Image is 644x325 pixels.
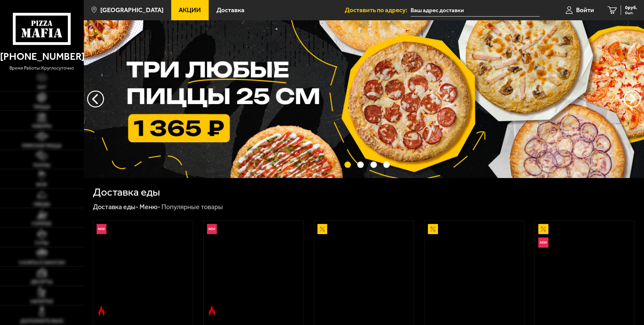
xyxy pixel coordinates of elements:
[411,4,539,17] input: Ваш адрес доставки
[344,161,351,168] button: точки переключения
[576,7,594,13] span: Войти
[428,224,438,234] img: Акционный
[204,221,303,319] a: НовинкаОстрое блюдоРимская с мясным ассорти
[207,306,217,316] img: Острое блюдо
[314,221,414,319] a: АкционныйАль-Шам 25 см (тонкое тесто)
[625,11,637,15] span: 0 шт.
[93,221,193,319] a: НовинкаОстрое блюдоРимская с креветками
[93,203,138,211] a: Доставка еды-
[33,163,50,168] span: Роллы
[424,221,524,319] a: АкционныйПепперони 25 см (толстое с сыром)
[161,203,223,211] div: Популярные товары
[19,260,65,265] span: Салаты и закуски
[36,182,47,187] span: WOK
[624,91,641,107] button: предыдущий
[30,299,53,304] span: Напитки
[357,161,364,168] button: точки переключения
[100,7,163,13] span: [GEOGRAPHIC_DATA]
[207,224,217,234] img: Новинка
[32,222,52,226] span: Горячее
[32,124,52,129] span: Наборы
[33,105,50,109] span: Пицца
[216,7,244,13] span: Доставка
[538,237,548,248] img: Новинка
[97,224,107,234] img: Новинка
[317,224,328,234] img: Акционный
[97,306,107,316] img: Острое блюдо
[139,203,160,211] a: Меню-
[370,161,377,168] button: точки переключения
[535,221,635,319] a: АкционныйНовинкаВсё включено
[35,241,49,246] span: Супы
[20,319,63,324] span: Дополнительно
[87,91,104,107] button: следующий
[345,7,411,13] span: Доставить по адресу:
[31,280,53,284] span: Десерты
[179,7,201,13] span: Акции
[22,144,61,148] span: Римская пицца
[538,224,548,234] img: Акционный
[625,5,637,10] span: 0 руб.
[33,202,50,207] span: Обеды
[37,85,47,90] span: Хит
[383,161,390,168] button: точки переключения
[93,187,160,198] h1: Доставка еды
